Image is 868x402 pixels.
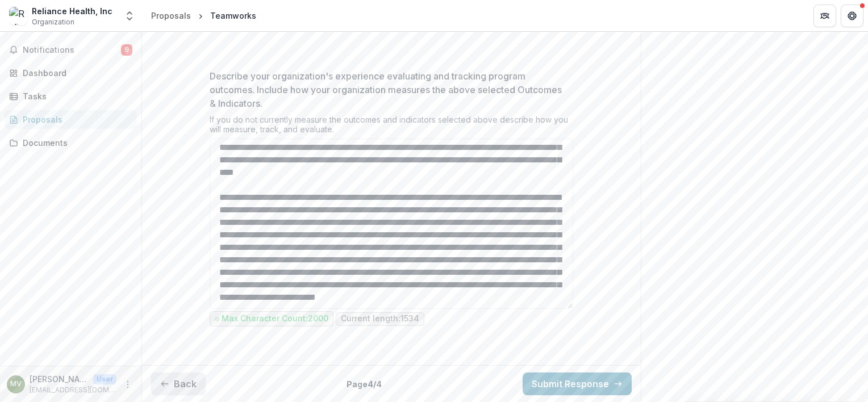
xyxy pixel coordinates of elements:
[23,137,128,149] div: Documents
[5,41,137,59] button: Notifications9
[23,67,128,79] div: Dashboard
[23,90,128,102] div: Tasks
[93,374,116,384] p: User
[151,10,191,22] div: Proposals
[210,69,566,110] p: Describe your organization's experience evaluating and tracking program outcomes. Include how you...
[5,87,137,106] a: Tasks
[5,133,137,152] a: Documents
[9,7,27,25] img: Reliance Health, Inc
[10,380,22,388] div: Mike Van Vlaenderen
[147,7,261,24] nav: breadcrumb
[147,7,195,24] a: Proposals
[210,10,256,22] div: Teamworks
[32,17,74,27] span: Organization
[841,5,863,27] button: Get Help
[813,5,836,27] button: Partners
[121,44,132,56] span: 9
[341,314,419,324] p: Current length: 1534
[5,110,137,129] a: Proposals
[30,385,116,395] p: [EMAIL_ADDRESS][DOMAIN_NAME]
[347,378,382,390] p: Page 4 / 4
[121,378,135,391] button: More
[151,372,206,395] button: Back
[222,314,328,324] p: Max Character Count: 2000
[5,64,137,82] a: Dashboard
[210,115,573,139] div: If you do not currently measure the outcomes and indicators selected above describe how you will ...
[30,373,89,385] p: [PERSON_NAME]
[23,45,121,55] span: Notifications
[23,114,128,125] div: Proposals
[122,5,137,27] button: Open entity switcher
[32,5,112,17] div: Reliance Health, Inc
[523,372,632,395] button: Submit Response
